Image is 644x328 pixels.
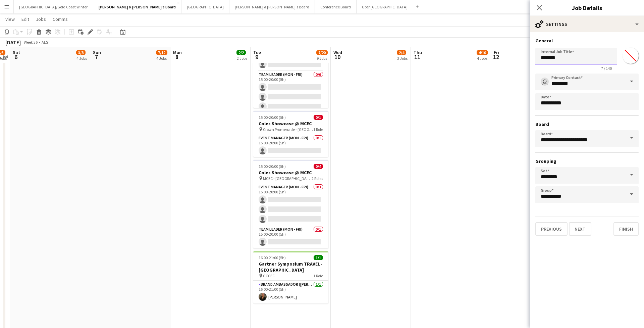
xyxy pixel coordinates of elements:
span: Week 36 [22,40,39,45]
span: Thu [414,49,422,55]
button: [GEOGRAPHIC_DATA]/Gold Coast Winter [14,0,93,13]
app-card-role: Event Manager (Mon - Fri)0/115:00-20:00 (5h) [253,134,328,157]
span: 7 / 140 [596,66,617,71]
span: 10 [332,53,342,61]
button: Next [569,222,591,236]
app-job-card: 15:00-20:00 (5h)0/1Coles Showcase @ MCEC Crown Promenade - [GEOGRAPHIC_DATA]1 RoleEvent Manager (... [253,111,328,157]
app-job-card: 16:00-21:00 (5h)1/1Gartner Symposium TRAVEL - [GEOGRAPHIC_DATA] GCCEC1 RoleBrand Ambassador ([PER... [253,251,328,303]
h3: Job Details [530,3,644,12]
span: 8 [172,53,182,61]
a: Jobs [33,15,49,24]
span: 11 [413,53,422,61]
span: 2/2 [236,50,246,55]
button: Uber [GEOGRAPHIC_DATA] [357,0,413,13]
span: Jobs [36,16,46,22]
span: 0/4 [314,164,323,169]
div: 4 Jobs [76,56,87,61]
span: 12 [493,53,499,61]
span: 1 Role [313,273,323,278]
span: Comms [53,16,68,22]
div: AEST [42,40,50,45]
span: 1 Role [313,127,323,132]
a: View [3,15,17,24]
h3: Coles Showcase @ MCEC [253,121,328,127]
div: Settings [530,16,644,32]
div: 2 Jobs [237,56,247,61]
h3: Grouping [535,158,639,164]
span: View [5,16,15,22]
span: 9 [252,53,261,61]
span: 1/1 [314,255,323,260]
a: Comms [50,15,70,24]
span: Edit [21,16,29,22]
span: MCEC - [GEOGRAPHIC_DATA] [263,176,312,181]
button: Conference Board [315,0,357,13]
span: Mon [173,49,182,55]
button: [PERSON_NAME] & [PERSON_NAME]'s Board [229,0,315,13]
button: [PERSON_NAME] & [PERSON_NAME]'s Board [93,0,181,13]
span: Sun [93,49,101,55]
span: 15:00-20:00 (5h) [259,164,286,169]
h3: Gartner Symposium TRAVEL - [GEOGRAPHIC_DATA] [253,261,328,273]
app-card-role: Event Manager (Mon - Fri)0/315:00-20:00 (5h) [253,183,328,226]
span: 3/8 [76,50,86,55]
button: Finish [613,222,639,236]
span: 7/20 [316,50,328,55]
span: 16:00-21:00 (5h) [259,255,286,260]
div: 9 Jobs [317,56,327,61]
a: Edit [19,15,32,24]
span: 2 Roles [312,176,323,181]
h3: Board [535,121,639,127]
h3: General [535,38,639,44]
div: 4 Jobs [477,56,488,61]
div: 3 Jobs [397,56,408,61]
div: 4 Jobs [156,56,167,61]
app-card-role: Brand Ambassador ([PERSON_NAME])1/116:00-21:00 (5h)[PERSON_NAME] [253,281,328,303]
span: 6 [12,53,20,61]
span: 2/4 [397,50,406,55]
span: 4/10 [477,50,488,55]
div: [DATE] [5,39,21,46]
span: 0/1 [314,115,323,120]
span: Crown Promenade - [GEOGRAPHIC_DATA] [263,127,313,132]
button: Previous [535,222,568,236]
app-card-role: Team Leader (Mon - Fri)0/115:00-20:00 (5h) [253,226,328,248]
span: Sat [13,49,20,55]
span: 7/12 [156,50,167,55]
button: [GEOGRAPHIC_DATA] [181,0,229,13]
app-card-role: Team Leader (Mon - Fri)0/615:00-20:00 (5h) [253,71,328,142]
span: Fri [494,49,499,55]
span: GCCEC [263,273,275,278]
h3: Coles Showcase @ MCEC [253,170,328,176]
span: 15:00-20:00 (5h) [259,115,286,120]
span: Tue [253,49,261,55]
span: Wed [333,49,342,55]
app-job-card: 15:00-20:00 (5h)0/4Coles Showcase @ MCEC MCEC - [GEOGRAPHIC_DATA]2 RolesEvent Manager (Mon - Fri)... [253,160,328,248]
span: 7 [92,53,101,61]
